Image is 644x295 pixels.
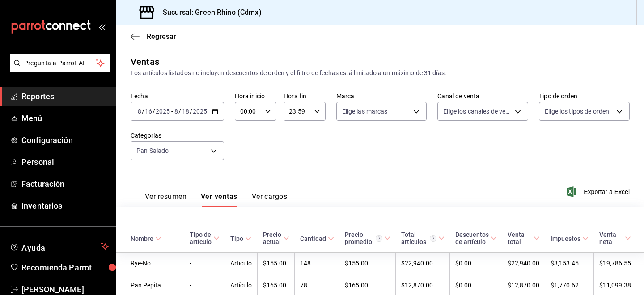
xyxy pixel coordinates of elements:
td: $3,153.45 [545,253,594,274]
span: Recomienda Parrot [21,261,109,274]
span: / [142,108,144,115]
h3: Sucursal: Green Rhino (Cdmx) [156,7,262,18]
span: Cantidad [300,235,334,242]
button: Regresar [131,32,176,41]
span: Elige las marcas [342,107,388,116]
label: Tipo de orden [539,93,630,99]
div: Impuestos [551,235,580,242]
span: Total artículos [401,231,445,245]
div: Cantidad [300,235,326,242]
button: open_drawer_menu [98,23,106,30]
div: Precio promedio [345,231,382,245]
span: Tipo de artículo [190,231,220,245]
div: navigation tabs [145,192,287,207]
label: Categorías [131,132,224,139]
input: -- [182,108,190,115]
div: Nombre [131,235,153,242]
span: Pregunta a Parrot AI [24,59,96,68]
div: Tipo [230,235,243,242]
span: Venta neta [599,231,631,245]
label: Canal de venta [437,93,528,99]
label: Marca [336,93,427,99]
div: Precio actual [263,231,281,245]
span: Descuentos de artículo [455,231,497,245]
div: Total artículos [401,231,436,245]
span: Elige los tipos de orden [545,107,609,116]
span: Reportes [21,90,109,102]
span: Elige los canales de venta [443,107,512,116]
span: Ayuda [21,241,97,252]
button: Ver ventas [201,192,237,207]
td: $155.00 [339,253,396,274]
div: Tipo de artículo [190,231,212,245]
div: Venta total [508,231,532,245]
td: $22,940.00 [396,253,450,274]
button: Exportar a Excel [568,186,630,197]
td: $0.00 [450,253,502,274]
span: Pan Salado [136,146,169,155]
span: / [153,108,155,115]
span: Facturación [21,178,109,190]
div: Los artículos listados no incluyen descuentos de orden y el filtro de fechas está limitado a un m... [131,68,630,78]
td: 148 [295,253,339,274]
svg: El total artículos considera cambios de precios en los artículos así como costos adicionales por ... [430,235,436,242]
span: Inventarios [21,200,109,212]
svg: Precio promedio = Total artículos / cantidad [376,235,382,242]
button: Pregunta a Parrot AI [10,54,110,72]
span: Regresar [147,32,176,41]
label: Hora fin [284,93,325,99]
label: Fecha [131,93,224,99]
span: - [171,108,173,115]
span: Configuración [21,134,109,146]
button: Ver cargos [252,192,288,207]
span: Precio promedio [345,231,390,245]
span: / [190,108,192,115]
span: Impuestos [551,235,589,242]
label: Hora inicio [235,93,276,99]
span: / [178,108,181,115]
td: Rye-No [116,253,184,274]
input: -- [174,108,178,115]
td: - [184,253,225,274]
span: Venta total [508,231,540,245]
td: $155.00 [258,253,295,274]
span: Personal [21,156,109,168]
button: Ver resumen [145,192,186,207]
span: Precio actual [263,231,289,245]
td: Artículo [225,253,258,274]
div: Descuentos de artículo [455,231,489,245]
span: Tipo [230,235,251,242]
input: ---- [192,108,208,115]
input: -- [144,108,153,115]
span: Nombre [131,235,161,242]
a: Pregunta a Parrot AI [6,65,110,74]
div: Ventas [131,55,159,68]
td: $22,940.00 [502,253,545,274]
input: -- [137,108,142,115]
div: Venta neta [599,231,623,245]
span: Menú [21,112,109,124]
input: ---- [155,108,170,115]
